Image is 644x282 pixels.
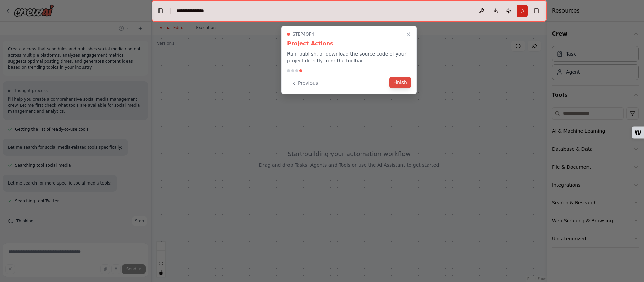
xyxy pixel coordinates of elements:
button: Hide left sidebar [156,6,165,16]
button: Finish [389,77,411,88]
span: Step 4 of 4 [293,31,314,37]
h3: Project Actions [287,40,411,48]
button: Close walkthrough [404,30,412,38]
button: Previous [287,78,322,89]
p: Run, publish, or download the source code of your project directly from the toolbar. [287,50,411,64]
